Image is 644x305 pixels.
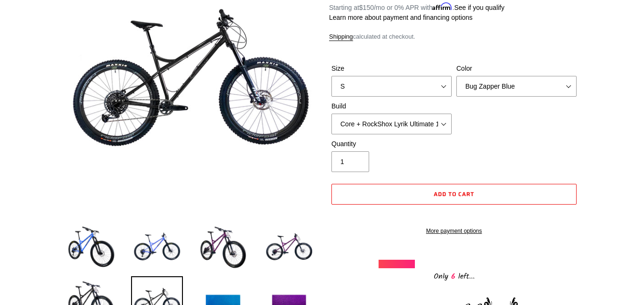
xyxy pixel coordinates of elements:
[359,4,374,11] span: $150
[331,139,452,149] label: Quantity
[432,2,452,10] span: Affirm
[454,4,504,11] a: See if you qualify - Learn more about Affirm Financing (opens in modal)
[131,222,183,273] img: Load image into Gallery viewer, NIMBLE 9 - Complete Bike
[331,64,452,74] label: Size
[329,14,472,21] a: Learn more about payment and financing options
[329,32,579,41] div: calculated at checkout.
[263,222,315,273] img: Load image into Gallery viewer, NIMBLE 9 - Complete Bike
[329,0,504,13] p: Starting at /mo or 0% APR with .
[331,227,577,235] a: More payment options
[197,222,249,273] img: Load image into Gallery viewer, NIMBLE 9 - Complete Bike
[329,33,353,41] a: Shipping
[379,268,529,283] div: Only left...
[448,271,458,282] span: 6
[434,190,474,198] span: Add to cart
[65,222,117,273] img: Load image into Gallery viewer, NIMBLE 9 - Complete Bike
[331,184,577,205] button: Add to cart
[331,101,452,111] label: Build
[456,64,577,74] label: Color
